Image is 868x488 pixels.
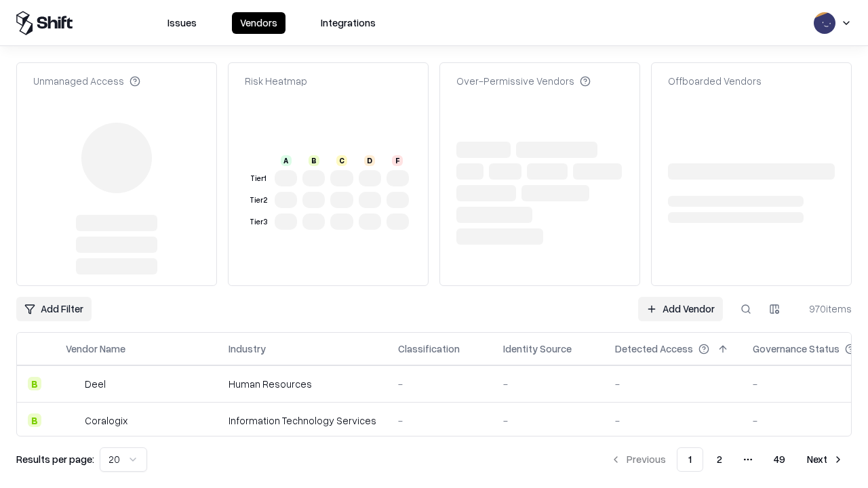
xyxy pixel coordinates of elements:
div: Unmanaged Access [33,74,140,88]
div: Offboarded Vendors [668,74,762,88]
div: Risk Heatmap [245,74,307,88]
div: Tier 2 [248,195,269,206]
button: Integrations [313,12,384,34]
div: - [503,413,593,428]
div: Information Technology Services [229,413,376,428]
div: - [398,377,481,391]
div: Tier 3 [248,216,269,228]
nav: pagination [602,447,852,472]
div: Human Resources [229,377,376,391]
div: C [336,155,347,166]
div: B [28,377,41,390]
img: Coralogix [66,413,79,427]
div: Over-Permissive Vendors [456,74,591,88]
div: - [398,413,481,428]
button: 2 [706,447,733,472]
button: Add Filter [16,297,92,321]
a: Add Vendor [638,297,723,321]
div: Tier 1 [248,173,269,184]
div: Identity Source [503,342,572,356]
div: - [503,377,593,391]
div: B [309,155,319,166]
div: F [392,155,403,166]
div: Coralogix [85,413,127,428]
div: A [281,155,292,166]
button: 1 [677,447,703,472]
div: Classification [398,342,460,356]
div: - [615,377,731,391]
button: Issues [159,12,205,34]
div: Vendor Name [66,342,125,356]
img: Deel [66,377,79,390]
div: Governance Status [753,342,840,356]
div: D [364,155,375,166]
div: 970 items [797,302,852,316]
button: Vendors [232,12,285,34]
button: Next [799,447,852,472]
div: Industry [229,342,266,356]
div: Detected Access [615,342,693,356]
div: B [28,413,41,427]
p: Results per page: [16,452,94,466]
button: 49 [763,447,796,472]
div: Deel [85,377,106,391]
div: - [615,413,731,428]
